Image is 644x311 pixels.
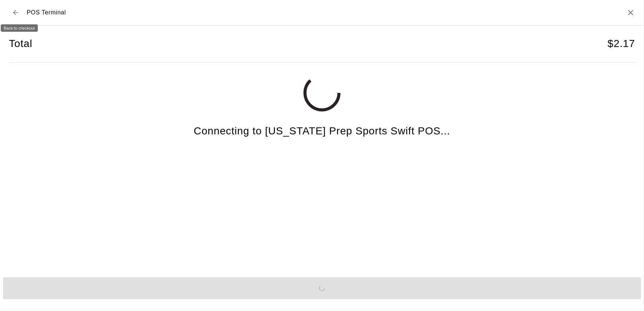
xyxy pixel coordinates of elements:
div: POS Terminal [9,6,66,19]
h4: Connecting to [US_STATE] Prep Sports Swift POS... [194,125,450,138]
h4: Total [9,37,32,50]
button: Back to checkout [9,6,22,19]
h4: $ 2.17 [608,37,635,50]
button: Close [626,8,635,17]
div: Back to checkout [1,24,38,32]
